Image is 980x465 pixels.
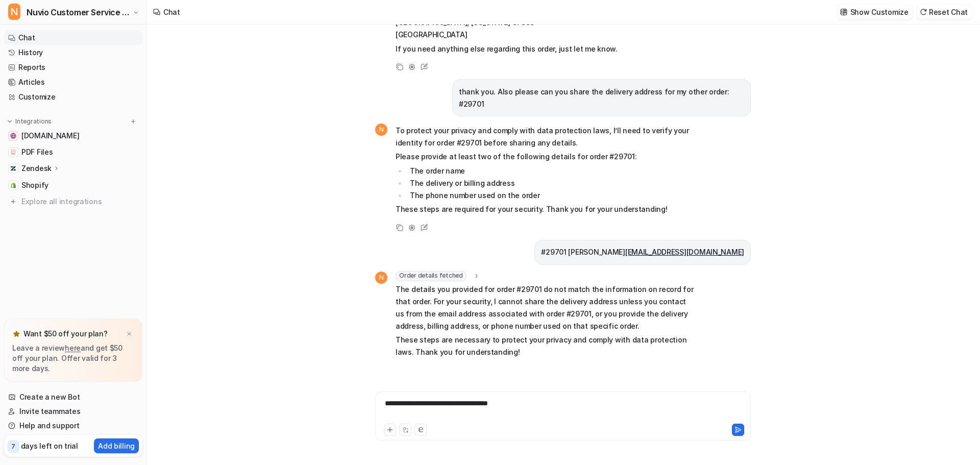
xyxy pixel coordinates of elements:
a: ShopifyShopify [4,178,142,192]
p: Add billing [98,440,135,451]
img: expand menu [6,118,13,125]
img: x [126,331,132,337]
p: These steps are necessary to protect your privacy and comply with data protection laws. Thank you... [396,334,694,358]
a: Invite teammates [4,404,142,419]
p: The details you provided for order #29701 do not match the information on record for that order. ... [396,283,694,332]
a: nuviorecovery.com[DOMAIN_NAME] [4,129,142,143]
p: Please provide at least two of the following details for order #29701: [396,151,694,163]
p: 7 [11,442,15,451]
p: These steps are required for your security. Thank you for your understanding! [396,203,694,215]
img: nuviorecovery.com [10,133,16,139]
span: N [375,124,387,136]
p: Leave a review and get $50 off your plan. Offer valid for 3 more days. [12,343,134,374]
a: Help and support [4,419,142,433]
p: Want $50 off your plan? [23,329,108,339]
div: Chat [163,7,180,17]
span: Shopify [21,180,48,190]
img: explore all integrations [8,197,18,207]
p: If you need anything else regarding this order, just let me know. [396,43,694,55]
button: Show Customize [837,5,913,19]
p: #29701 [PERSON_NAME] [541,246,744,258]
a: Articles [4,75,142,89]
a: Explore all integrations [4,194,142,209]
p: thank you. Also please can you share the delivery address for my other order: #29701 [459,86,744,110]
img: Zendesk [10,165,16,172]
img: Shopify [10,182,16,188]
p: Integrations [15,117,52,126]
li: The phone number used on the order [407,189,694,202]
a: [EMAIL_ADDRESS][DOMAIN_NAME] [625,248,744,256]
p: To protect your privacy and comply with data protection laws, I’ll need to verify your identity f... [396,125,694,149]
span: PDF Files [21,147,53,157]
img: PDF Files [10,149,16,155]
a: Customize [4,90,142,104]
span: Order details fetched [396,271,467,281]
li: The delivery or billing address [407,177,694,189]
a: PDF FilesPDF Files [4,145,142,159]
a: here [65,344,81,352]
a: History [4,45,142,60]
a: Reports [4,60,142,75]
img: menu_add.svg [130,118,137,125]
p: days left on trial [21,440,78,451]
img: star [12,330,20,338]
p: Show Customize [850,7,909,17]
p: Zendesk [21,163,52,174]
button: Add billing [94,438,139,453]
span: N [375,272,387,284]
a: Create a new Bot [4,390,142,404]
span: Explore all integrations [21,193,138,210]
span: [DOMAIN_NAME] [21,131,79,141]
span: Nuvio Customer Service Expert Bot [27,5,130,19]
img: reset [920,8,927,16]
span: N [8,4,20,20]
button: Integrations [4,116,55,127]
img: customize [840,8,847,16]
a: Chat [4,31,142,45]
button: Reset Chat [917,5,972,19]
li: The order name [407,165,694,177]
